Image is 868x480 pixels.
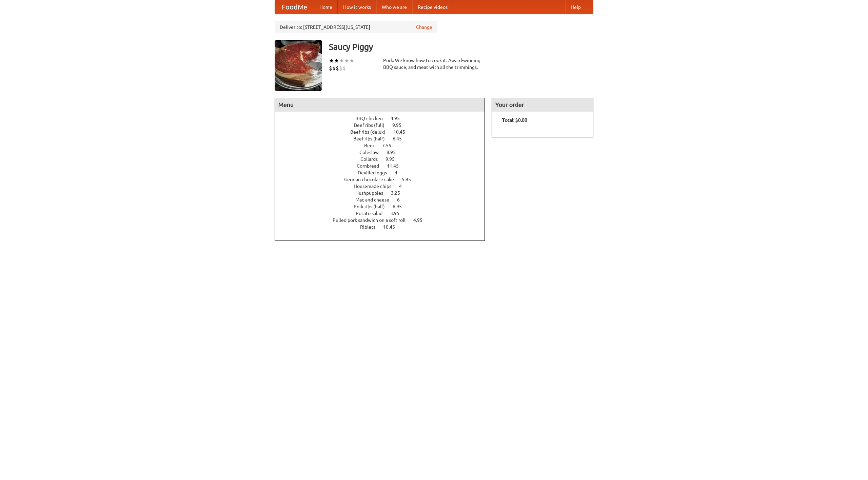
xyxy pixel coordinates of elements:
span: 4 [399,184,409,189]
div: Deliver to: [STREET_ADDRESS][US_STATE] [275,21,437,33]
a: Mac and cheese 6 [355,197,412,203]
span: 3.95 [390,211,406,216]
li: ★ [344,57,349,64]
span: Beef ribs (delux) [350,129,392,135]
a: FoodMe [275,0,314,14]
span: Hushpuppies [355,190,390,196]
span: 10.45 [383,224,402,230]
span: 6.95 [393,204,409,209]
a: Who we are [376,0,412,14]
span: Riblets [360,224,382,230]
a: Change [416,24,432,31]
span: 7.55 [382,143,398,148]
a: Coleslaw 8.95 [359,150,408,155]
a: Beef ribs (delux) 10.45 [350,129,418,135]
span: 10.45 [393,129,412,135]
li: $ [342,64,346,72]
a: BBQ chicken 4.95 [355,116,412,121]
li: $ [336,64,339,72]
li: ★ [349,57,354,64]
span: Pork ribs (half) [354,204,392,209]
a: Help [565,0,586,14]
span: 8.95 [387,150,402,155]
li: $ [332,64,336,72]
span: Beer [364,143,381,148]
li: ★ [339,57,344,64]
span: 4.95 [391,116,407,121]
li: ★ [329,57,334,64]
span: Pulled pork sandwich on a soft roll [333,217,412,223]
span: BBQ chicken [355,116,390,121]
a: Beer 7.55 [364,143,404,148]
h4: Menu [275,98,485,112]
span: Beef ribs (half) [353,136,392,141]
a: Collards 9.95 [360,156,407,162]
h4: Your order [492,98,593,112]
span: 4.95 [413,217,429,223]
span: 4 [395,170,404,175]
a: German chocolate cake 5.95 [344,177,423,182]
div: Pork. We know how to cook it. Award-winning BBQ sauce, and meat with all the trimmings. [383,57,485,71]
img: angular.jpg [275,40,322,91]
a: Devilled eggs 4 [358,170,410,175]
span: 5.95 [402,177,418,182]
li: ★ [334,57,339,64]
li: $ [339,64,342,72]
a: How it works [338,0,376,14]
span: 6 [397,197,407,203]
a: Home [314,0,338,14]
a: Recipe videos [412,0,453,14]
a: Housemade chips 4 [354,184,414,189]
a: Hushpuppies 3.25 [355,190,413,196]
span: 9.95 [392,122,408,128]
a: Cornbread 11.45 [357,163,411,169]
a: Pulled pork sandwich on a soft roll 4.95 [333,217,435,223]
span: Cornbread [357,163,386,169]
span: 9.95 [386,156,401,162]
span: Beef ribs (full) [354,122,391,128]
span: Devilled eggs [358,170,394,175]
span: Potato salad [356,211,389,216]
li: $ [329,64,332,72]
b: Total: $0.00 [502,117,527,123]
span: 3.25 [391,190,407,196]
span: Mac and cheese [355,197,396,203]
a: Pork ribs (half) 6.95 [354,204,414,209]
span: Collards [360,156,384,162]
a: Beef ribs (full) 9.95 [354,122,414,128]
span: German chocolate cake [344,177,401,182]
span: Coleslaw [359,150,386,155]
span: 11.45 [387,163,406,169]
a: Beef ribs (half) 6.45 [353,136,414,141]
span: Housemade chips [354,184,398,189]
a: Potato salad 3.95 [356,211,412,216]
h3: Saucy Piggy [329,40,593,54]
a: Riblets 10.45 [360,224,408,230]
span: 6.45 [393,136,409,141]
